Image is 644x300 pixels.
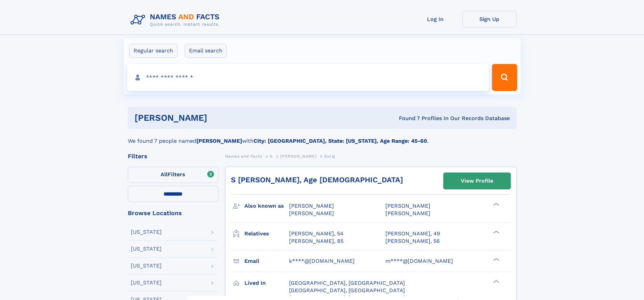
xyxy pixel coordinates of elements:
[385,237,440,245] a: [PERSON_NAME], 56
[244,200,289,212] h3: Also known as
[408,11,462,27] a: Log In
[131,246,162,252] div: [US_STATE]
[254,138,427,144] b: City: [GEOGRAPHIC_DATA], State: [US_STATE], Age Range: 45-60
[131,229,162,235] div: [US_STATE]
[185,44,227,58] label: Email search
[131,263,162,269] div: [US_STATE]
[244,277,289,289] h3: Lived in
[385,210,430,216] span: [PERSON_NAME]
[492,64,517,91] button: Search Button
[129,44,177,58] label: Regular search
[289,210,334,216] span: [PERSON_NAME]
[492,202,500,207] div: ❯
[244,228,289,239] h3: Relatives
[128,11,225,29] img: Logo Names and Facts
[461,173,493,189] div: View Profile
[385,203,430,209] span: [PERSON_NAME]
[244,255,289,267] h3: Email
[492,279,500,283] div: ❯
[324,154,335,159] span: Suraj
[270,154,273,159] span: A
[196,138,242,144] b: [PERSON_NAME]
[289,203,334,209] span: [PERSON_NAME]
[280,152,316,160] a: [PERSON_NAME]
[289,280,405,286] span: [GEOGRAPHIC_DATA], [GEOGRAPHIC_DATA]
[289,287,405,294] span: [GEOGRAPHIC_DATA], [GEOGRAPHIC_DATA]
[444,173,510,189] a: View Profile
[128,129,517,145] div: We found 7 people named with .
[127,64,489,91] input: search input
[128,167,218,183] label: Filters
[131,280,162,285] div: [US_STATE]
[161,171,168,178] span: All
[270,152,273,160] a: A
[289,230,343,237] a: [PERSON_NAME], 54
[280,154,316,159] span: [PERSON_NAME]
[492,257,500,261] div: ❯
[231,176,403,184] a: S [PERSON_NAME], Age [DEMOGRAPHIC_DATA]
[135,114,303,122] h1: [PERSON_NAME]
[225,152,262,160] a: Names and Facts
[128,210,218,216] div: Browse Locations
[492,230,500,234] div: ❯
[289,237,343,245] a: [PERSON_NAME], 85
[128,153,218,159] div: Filters
[385,230,440,237] a: [PERSON_NAME], 49
[303,115,510,122] div: Found 7 Profiles In Our Records Database
[462,11,517,27] a: Sign Up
